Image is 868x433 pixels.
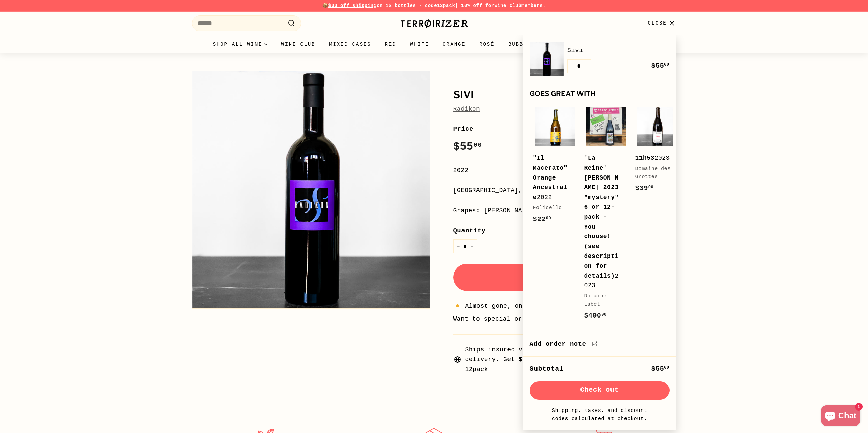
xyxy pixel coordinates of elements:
[494,3,521,9] a: Wine Club
[453,186,676,196] div: [GEOGRAPHIC_DATA], [GEOGRAPHIC_DATA]
[635,155,654,161] b: 11h53
[453,124,676,134] label: Price
[533,204,571,212] div: Folicello
[819,405,863,428] inbox-online-store-chat: Shopify online store chat
[567,59,577,73] button: Reduce item quantity by one
[635,153,673,163] div: 2023
[533,155,568,201] b: "Il Macerato" Orange Ancestrale
[567,45,670,56] a: Sivi
[550,406,649,423] small: Shipping, taxes, and discount codes calculated at checkout.
[644,13,680,33] button: Close
[403,35,436,53] a: White
[501,35,542,53] a: Bubbles
[473,141,482,149] sup: 00
[584,312,607,320] span: $400
[206,35,275,53] summary: Shop all wine
[584,153,622,291] div: 2023
[635,165,673,181] div: Domaine des Grottes
[453,140,482,153] span: $55
[533,215,551,223] span: $22
[584,292,622,309] div: Domaine Labet
[530,339,670,349] label: Add order note
[467,239,477,253] button: Increase item quantity by one
[581,59,591,73] button: Increase item quantity by one
[437,3,455,9] strong: 12pack
[584,155,619,279] b: 'La Reine' [PERSON_NAME] 2023 "mystery" 6 or 12-pack - You choose! (see description for details)
[635,184,654,192] span: $39
[453,314,676,324] li: Want to special order this item?
[453,206,676,216] div: Grapes: [PERSON_NAME]
[378,35,403,53] a: Red
[465,301,557,311] span: Almost gone, only 2 left
[328,3,377,9] span: $30 off shipping
[453,166,676,175] div: 2022
[648,185,653,190] sup: 00
[530,381,670,400] button: Check out
[530,364,564,374] div: Subtotal
[472,35,501,53] a: Rosé
[453,239,477,253] input: quantity
[453,264,676,291] button: Add to cart
[530,90,670,98] div: Goes great with
[533,105,577,232] a: "Il Macerato" Orange Ancestrale2022Folicello
[436,35,472,53] a: Orange
[651,364,670,374] div: $55
[192,2,676,10] p: 📦 on 12 bottles - code | 10% off for members.
[533,153,571,202] div: 2022
[453,239,464,253] button: Reduce item quantity by one
[530,42,564,76] img: Sivi
[635,105,680,201] a: 11h532023Domaine des Grottes
[648,19,667,27] span: Close
[465,345,676,374] span: Ships insured via UPS, available for local pickup or delivery. Get $30 off shipping on 12-packs -...
[664,62,669,67] sup: 00
[274,35,322,53] a: Wine Club
[651,62,670,70] span: $55
[453,89,676,101] h1: Sivi
[178,35,690,53] div: Primary
[601,312,606,317] sup: 00
[322,35,378,53] a: Mixed Cases
[664,365,669,370] sup: 00
[546,216,551,221] sup: 00
[584,105,629,328] a: 'La Reine' [PERSON_NAME] 2023 "mystery" 6 or 12-pack - You choose! (see description for details)2...
[453,226,676,236] label: Quantity
[453,106,480,112] a: Radikon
